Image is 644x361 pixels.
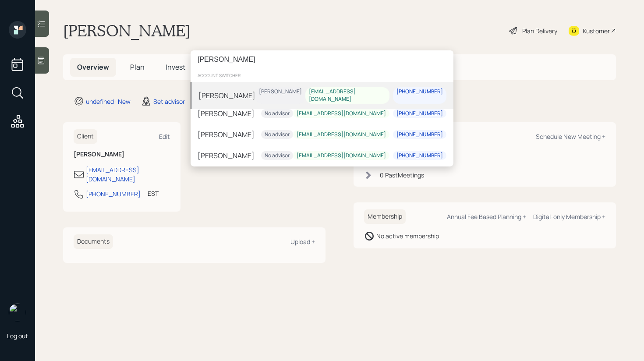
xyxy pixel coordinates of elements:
div: [PHONE_NUMBER] [396,110,443,117]
div: No advisor [265,152,290,159]
div: [EMAIL_ADDRESS][DOMAIN_NAME] [309,88,386,103]
div: [EMAIL_ADDRESS][DOMAIN_NAME] [297,110,386,117]
input: Type a command or search… [191,50,453,69]
div: [PERSON_NAME] [198,129,255,140]
div: [PERSON_NAME] [198,90,255,101]
div: [PHONE_NUMBER] [396,152,443,159]
div: [EMAIL_ADDRESS][DOMAIN_NAME] [297,152,386,159]
div: [PHONE_NUMBER] [396,131,443,138]
div: [PHONE_NUMBER] [396,88,443,96]
div: [PERSON_NAME] [259,88,302,96]
div: account switcher [191,69,453,82]
div: No advisor [265,110,290,117]
div: [EMAIL_ADDRESS][DOMAIN_NAME] [297,131,386,138]
div: No advisor [265,131,290,138]
div: [PERSON_NAME] [198,108,255,119]
div: [PERSON_NAME] [198,150,255,161]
